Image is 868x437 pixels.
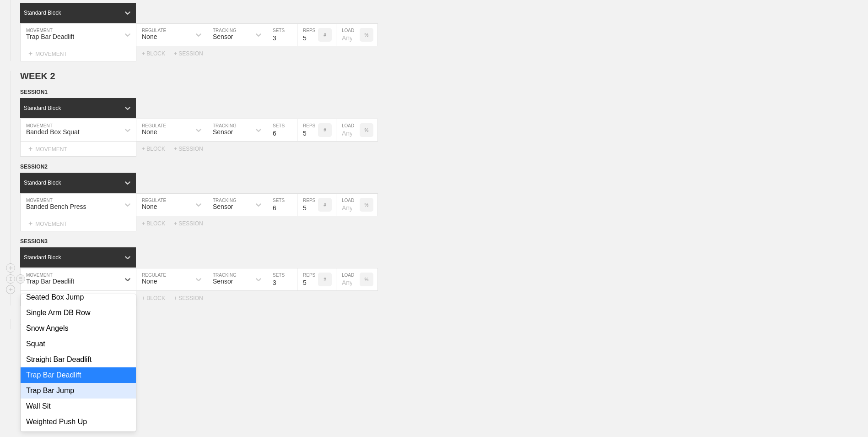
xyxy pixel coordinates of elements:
[26,33,74,40] div: Trap Bar Deadlift
[174,220,210,227] div: + SESSION
[365,277,369,282] p: %
[21,399,136,414] div: Wall Sit
[323,128,326,133] p: #
[21,290,136,305] div: Seated Box Jump
[336,268,360,290] input: Any
[142,278,157,285] div: None
[20,238,48,245] span: SESSION 3
[28,49,32,57] span: +
[142,203,157,210] div: None
[213,278,233,285] div: Sensor
[365,33,369,38] p: %
[142,295,174,301] div: + BLOCK
[213,203,233,210] div: Sensor
[365,128,369,133] p: %
[21,367,136,383] div: Trap Bar Deadlift
[336,194,360,216] input: Any
[142,128,157,136] div: None
[24,254,61,261] div: Standard Block
[20,164,48,170] span: SESSION 2
[28,219,32,227] span: +
[213,128,233,136] div: Sensor
[20,142,136,157] div: MOVEMENT
[20,291,136,306] div: MOVEMENT
[365,202,369,208] p: %
[142,146,174,152] div: + BLOCK
[142,33,157,40] div: None
[20,319,63,329] div: WEEK 3
[20,216,136,231] div: MOVEMENT
[174,50,210,57] div: + SESSION
[336,24,360,46] input: Any
[323,33,326,38] p: #
[20,71,55,81] span: WEEK 2
[21,352,136,367] div: Straight Bar Deadlift
[26,203,86,210] div: Banded Bench Press
[20,46,136,61] div: MOVEMENT
[21,321,136,336] div: Snow Angels
[21,336,136,352] div: Squat
[21,414,136,430] div: Weighted Push Up
[822,393,868,437] iframe: Chat Widget
[21,305,136,321] div: Single Arm DB Row
[174,295,210,301] div: + SESSION
[142,50,174,57] div: + BLOCK
[20,321,24,328] span: +
[24,180,61,186] div: Standard Block
[21,383,136,399] div: Trap Bar Jump
[28,145,32,153] span: +
[323,202,326,208] p: #
[213,33,233,40] div: Sensor
[323,277,326,282] p: #
[174,146,210,152] div: + SESSION
[26,128,80,136] div: Banded Box Squat
[24,105,61,111] div: Standard Block
[26,278,74,285] div: Trap Bar Deadlift
[336,119,360,141] input: Any
[20,89,48,95] span: SESSION 1
[24,10,61,16] div: Standard Block
[142,220,174,227] div: + BLOCK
